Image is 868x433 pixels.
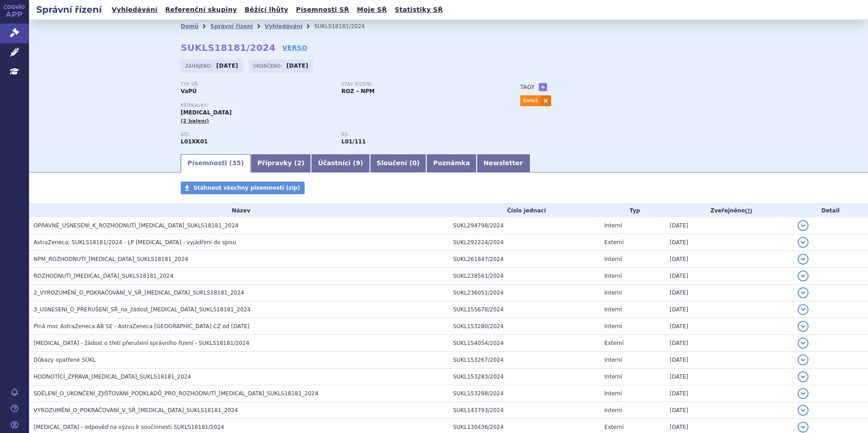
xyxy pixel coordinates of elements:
[798,254,809,265] button: detail
[665,268,793,285] td: [DATE]
[449,268,600,285] td: SUKL238561/2024
[798,237,809,248] button: detail
[665,335,793,352] td: [DATE]
[798,371,809,382] button: detail
[665,251,793,268] td: [DATE]
[604,424,623,430] span: Externí
[798,405,809,416] button: detail
[665,204,793,217] th: Zveřejněno
[665,234,793,251] td: [DATE]
[181,23,198,30] a: Domů
[314,20,376,33] li: SUKLS18181/2024
[665,352,793,369] td: [DATE]
[449,335,600,352] td: SUKL154054/2024
[604,273,622,279] span: Interní
[604,374,622,380] span: Interní
[604,290,622,296] span: Interní
[193,185,300,191] span: Stáhnout všechny písemnosti (zip)
[109,4,160,16] a: Vyhledávání
[34,357,96,363] span: Důkazy opatřené SÚKL
[341,88,375,94] strong: ROZ – NPM
[604,256,622,262] span: Interní
[798,304,809,315] button: detail
[34,340,249,346] span: LYNPARZA - žádost o třetí přerušení správního řízení - SUKLS18181/2024
[665,285,793,301] td: [DATE]
[232,159,241,167] span: 35
[449,251,600,268] td: SUKL261847/2024
[181,88,197,94] strong: VaPÚ
[798,220,809,231] button: detail
[604,239,623,246] span: Externí
[426,154,477,172] a: Poznámka
[449,234,600,251] td: SUKL292224/2024
[793,204,868,217] th: Detail
[665,318,793,335] td: [DATE]
[163,4,240,16] a: Referenční skupiny
[341,138,366,145] strong: olaparib tbl.
[356,159,360,167] span: 9
[181,103,502,108] p: Přípravky:
[745,208,752,214] abbr: (?)
[449,301,600,318] td: SUKL155678/2024
[477,154,530,172] a: Newsletter
[34,407,238,413] span: VYROZUMĚNÍ_O_POKRAČOVÁNÍ_V_SŘ_LYNPARZA_SUKLS18181_2024
[665,301,793,318] td: [DATE]
[265,23,302,30] a: Vyhledávání
[251,154,311,172] a: Přípravky (2)
[449,318,600,335] td: SUKL153280/2024
[449,217,600,234] td: SUKL294798/2024
[341,132,493,138] p: RS:
[798,287,809,298] button: detail
[520,95,540,106] a: Solo1
[293,4,352,16] a: Písemnosti SŘ
[449,402,600,419] td: SUKL143793/2024
[34,306,251,313] span: 3_USNESENÍ_O_PŘERUŠENÍ_SŘ_na_žádost_LYNPARZA_SUKLS18181_2024
[604,357,622,363] span: Interní
[34,424,224,430] span: LYNPARZA - odpověď na výzvu k součinnosti SUKLS18181/2024
[539,83,547,91] a: +
[798,354,809,365] button: detail
[798,271,809,281] button: detail
[282,43,307,52] a: VERSO
[449,369,600,385] td: SUKL153283/2024
[665,369,793,385] td: [DATE]
[34,290,244,296] span: 2_VYROZUMĚNÍ_O_POKRAČOVÁNÍ_V_SŘ_LYNPARZA_SUKLS18181_2024
[253,62,284,69] span: Ukončeno:
[34,323,250,330] span: Plná moc AstraZeneca AB SE - AstraZeneca Czech republic CZ od 23.5.2024
[354,4,390,16] a: Moje SŘ
[604,407,622,413] span: Interní
[798,321,809,332] button: detail
[217,63,238,69] strong: [DATE]
[798,422,809,433] button: detail
[520,82,535,93] h3: Tagy
[665,385,793,402] td: [DATE]
[604,390,622,397] span: Interní
[181,132,332,138] p: ATC:
[798,388,809,399] button: detail
[34,374,191,380] span: HODNOTÍCÍ_ZPRÁVA_LYNPARZA_SUKLS18181_2024
[29,3,109,16] h2: Správní řízení
[392,4,445,16] a: Statistiky SŘ
[665,217,793,234] td: [DATE]
[181,154,251,172] a: Písemnosti (35)
[185,62,214,69] span: Zahájeno:
[449,352,600,369] td: SUKL153267/2024
[34,256,188,262] span: NPM_ROZHODNUTÍ_LYNPARZA_SUKLS18181_2024
[297,159,301,167] span: 2
[449,385,600,402] td: SUKL153288/2024
[29,204,449,217] th: Název
[210,23,253,30] a: Správní řízení
[370,154,426,172] a: Sloučení (0)
[341,82,493,87] p: Stav řízení:
[412,159,417,167] span: 0
[34,222,238,229] span: OPRAVNÉ_USNESENÍ_K_ROZHODNUTÍ_LYNPARZA_SUKLS18181_2024
[181,182,305,194] a: Stáhnout všechny písemnosti (zip)
[604,340,623,346] span: Externí
[181,118,209,124] span: (2 balení)
[242,4,291,16] a: Běžící lhůty
[600,204,665,217] th: Typ
[449,204,600,217] th: Číslo jednací
[34,390,318,397] span: SDĚLENÍ_O_UKONČENÍ_ZJIŠŤOVÁNÍ_PODKLADŮ_PRO_ROZHODNUTÍ_LYNPARZA_SUKLS18181_2024
[181,42,276,53] strong: SUKLS18181/2024
[798,338,809,349] button: detail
